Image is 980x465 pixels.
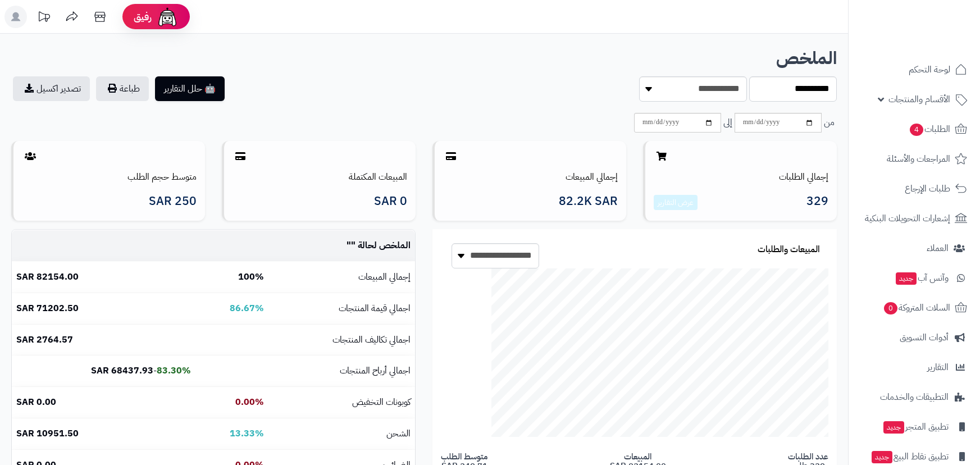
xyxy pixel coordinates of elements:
[855,265,973,291] a: وآتس آبجديد
[909,121,950,137] span: الطلبات
[268,355,415,386] td: اجمالي أرباح المنتجات
[872,451,892,463] span: جديد
[900,330,949,345] span: أدوات التسويق
[855,384,973,411] a: التطبيقات والخدمات
[134,10,152,24] span: رفيق
[374,195,407,208] span: 0 SAR
[16,395,56,409] b: 0.00 SAR
[855,235,973,262] a: العملاء
[155,76,225,101] button: 🤖 حلل التقارير
[927,240,949,256] span: العملاء
[870,449,949,464] span: تطبيق نقاط البيع
[16,427,79,440] b: 10951.50 SAR
[658,197,694,208] a: عرض التقارير
[238,270,264,284] b: 100%
[905,181,950,197] span: طلبات الإرجاع
[882,419,949,435] span: تطبيق المتجر
[855,354,973,381] a: التقارير
[268,230,415,261] td: الملخص لحالة " "
[883,421,904,434] span: جديد
[13,76,90,101] a: تصدير اكسيل
[865,211,950,226] span: إشعارات التحويلات البنكية
[806,195,828,211] span: 329
[230,427,264,440] b: 13.33%
[855,56,973,83] a: لوحة التحكم
[156,6,179,28] img: ai-face.png
[566,170,618,184] a: إجمالي المبيعات
[16,270,79,284] b: 82154.00 SAR
[779,170,828,184] a: إجمالي الطلبات
[157,364,191,377] b: 83.30%
[824,116,835,129] span: من
[909,62,950,77] span: لوحة التحكم
[559,195,618,208] span: 82.2K SAR
[855,145,973,172] a: المراجعات والأسئلة
[888,92,950,107] span: الأقسام والمنتجات
[776,45,837,71] b: الملخص
[758,245,820,255] h3: المبيعات والطلبات
[855,175,973,202] a: طلبات الإرجاع
[896,272,917,285] span: جديد
[16,302,79,315] b: 71202.50 SAR
[30,6,58,31] a: تحديثات المنصة
[884,302,897,314] span: 0
[855,413,973,440] a: تطبيق المتجرجديد
[149,195,197,208] span: 250 SAR
[855,205,973,232] a: إشعارات التحويلات البنكية
[268,293,415,324] td: اجمالي قيمة المنتجات
[895,270,949,286] span: وآتس آب
[96,76,149,101] button: طباعة
[855,116,973,143] a: الطلبات4
[887,151,950,167] span: المراجعات والأسئلة
[235,395,264,409] b: 0.00%
[16,333,73,347] b: 2764.57 SAR
[230,302,264,315] b: 86.67%
[12,355,195,386] td: -
[268,262,415,293] td: إجمالي المبيعات
[910,124,923,136] span: 4
[349,170,407,184] a: المبيعات المكتملة
[268,387,415,418] td: كوبونات التخفيض
[268,325,415,355] td: اجمالي تكاليف المنتجات
[927,359,949,375] span: التقارير
[91,364,153,377] b: 68437.93 SAR
[127,170,197,184] a: متوسط حجم الطلب
[723,116,732,129] span: إلى
[268,418,415,449] td: الشحن
[855,294,973,321] a: السلات المتروكة0
[883,300,950,316] span: السلات المتروكة
[880,389,949,405] span: التطبيقات والخدمات
[855,324,973,351] a: أدوات التسويق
